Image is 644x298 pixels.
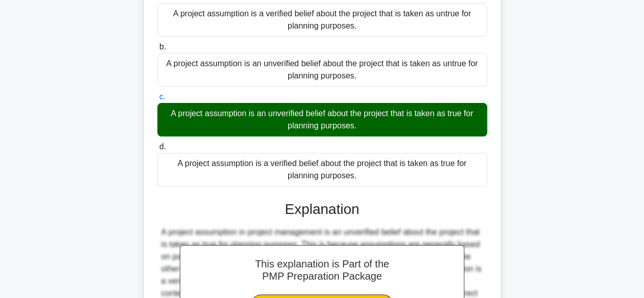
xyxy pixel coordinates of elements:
span: d. [159,142,166,151]
div: A project assumption is a verified belief about the project that is taken as untrue for planning ... [157,3,487,37]
span: b. [159,42,166,51]
span: c. [159,92,165,101]
div: A project assumption is a verified belief about the project that is taken as true for planning pu... [157,153,487,186]
h3: Explanation [163,201,481,218]
div: A project assumption is an unverified belief about the project that is taken as true for planning... [157,103,487,137]
div: A project assumption is an unverified belief about the project that is taken as untrue for planni... [157,53,487,87]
